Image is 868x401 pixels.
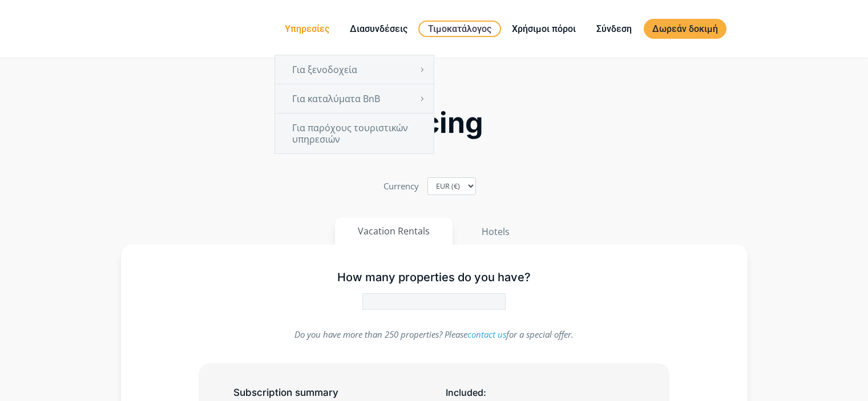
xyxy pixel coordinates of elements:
[458,218,533,245] button: Hotels
[446,387,483,398] span: Included
[335,218,453,245] button: Vacation Rentals
[588,22,640,36] a: Σύνδεση
[446,386,634,400] h5: :
[199,327,669,342] p: Do you have more than 250 properties? Please for a special offer.
[418,21,501,37] a: Τιμοκατάλογος
[233,386,422,400] h5: Subscription summary
[730,22,757,36] a: Αλλαγή σε
[275,114,434,153] a: Για παρόχους τουριστικών υπηρεσιών
[503,22,584,36] a: Χρήσιμοι πόροι
[275,84,434,113] a: Για καταλύματα BnB
[467,329,506,340] a: contact us
[121,110,748,136] h2: Pricing
[644,19,726,39] a: Δωρεάν δοκιμή
[275,55,434,84] a: Για ξενοδοχεία
[199,270,669,285] h5: How many properties do you have?
[276,22,338,36] a: Υπηρεσίες
[341,22,416,36] a: Διασυνδέσεις
[383,179,419,194] label: Currency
